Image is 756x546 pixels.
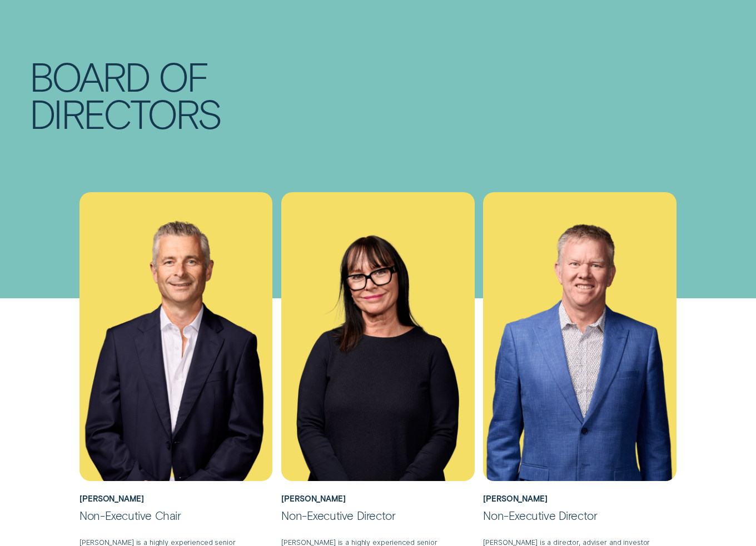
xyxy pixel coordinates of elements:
h5: Craig Swanger [483,481,676,508]
div: Board [29,58,150,95]
img: Craig Swanger [483,192,676,482]
div: Non-Executive Director [483,508,676,523]
div: Non-Executive Director [281,508,474,523]
div: of [158,58,208,95]
h4: Board of Directors [29,58,221,132]
img: Cathryn Lyall [281,192,474,482]
div: Non-Executive Chair [79,508,272,523]
h5: Matt Brown [79,481,272,508]
h5: Cathryn Lyall [281,481,474,508]
img: Matt Brown [79,192,272,482]
div: Directors [29,95,221,132]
